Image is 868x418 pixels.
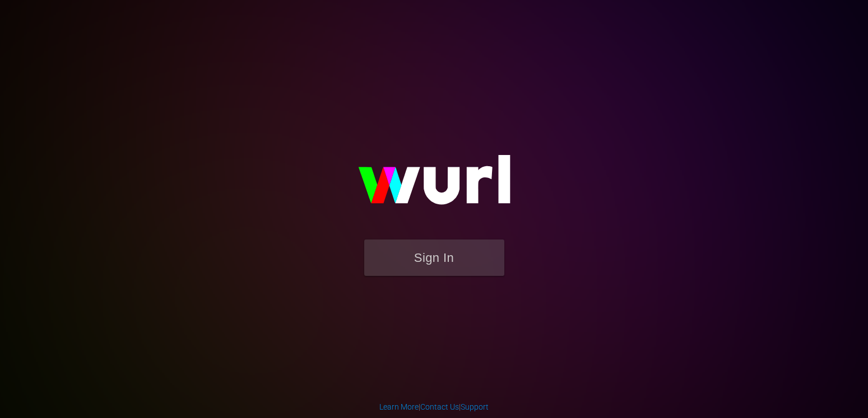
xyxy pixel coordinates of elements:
[322,131,546,239] img: wurl-logo-on-black-223613ac3d8ba8fe6dc639794a292ebdb59501304c7dfd60c99c58986ef67473.svg
[364,239,504,276] button: Sign In
[379,401,489,412] div: | |
[379,402,419,411] a: Learn More
[420,402,459,411] a: Contact Us
[461,402,489,411] a: Support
